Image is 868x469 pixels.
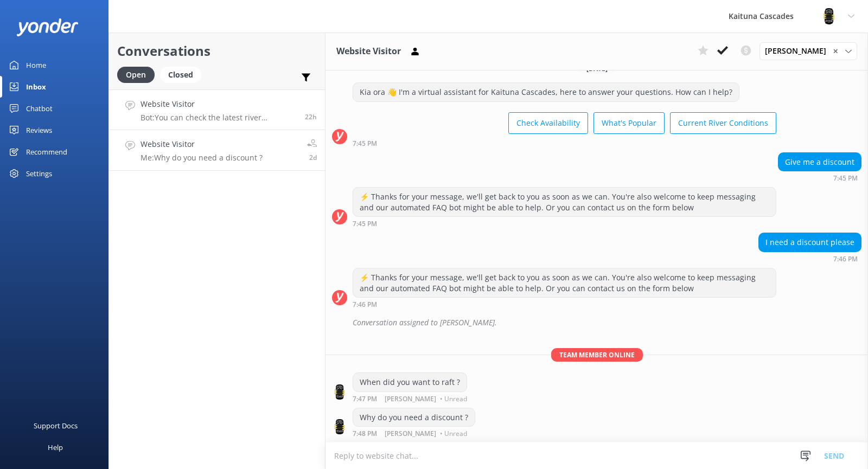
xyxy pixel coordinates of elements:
[385,396,436,402] span: [PERSON_NAME]
[353,431,377,437] strong: 7:48 PM
[26,76,46,98] div: Inbox
[440,396,467,402] span: • Unread
[670,112,776,134] button: Current River Conditions
[353,140,377,147] strong: 7:45 PM
[759,233,861,252] div: I need a discount please
[26,119,52,141] div: Reviews
[833,256,858,262] strong: 7:46 PM
[141,153,263,163] p: Me: Why do you need a discount ?
[16,18,79,36] img: yonder-white-logo.png
[353,220,776,227] div: Sep 24 2025 07:45pm (UTC +12:00) Pacific/Auckland
[309,153,317,162] span: Sep 24 2025 07:48pm (UTC +12:00) Pacific/Auckland
[26,141,67,163] div: Recommend
[353,395,470,402] div: Sep 24 2025 07:47pm (UTC +12:00) Pacific/Auckland
[117,67,155,83] div: Open
[385,431,436,437] span: [PERSON_NAME]
[26,98,53,119] div: Chatbot
[758,255,861,262] div: Sep 24 2025 07:46pm (UTC +12:00) Pacific/Auckland
[765,45,833,57] span: [PERSON_NAME]
[48,436,63,458] div: Help
[778,153,861,171] div: Give me a discount
[353,408,475,427] div: Why do you need a discount ?
[353,373,467,391] div: When did you want to raft ?
[109,130,325,171] a: Website VisitorMe:Why do you need a discount ?2d
[305,112,317,121] span: Sep 26 2025 12:55pm (UTC +12:00) Pacific/Auckland
[353,396,377,402] strong: 7:47 PM
[353,188,776,216] div: ⚡ Thanks for your message, we'll get back to you as soon as we can. You're also welcome to keep m...
[833,46,838,56] span: ✕
[332,313,861,332] div: 2025-09-24T07:47:36.576
[551,348,643,362] span: Team member online
[117,41,317,61] h2: Conversations
[26,163,52,184] div: Settings
[34,415,78,436] div: Support Docs
[141,98,297,110] h4: Website Visitor
[26,54,46,76] div: Home
[336,44,401,59] h3: Website Visitor
[353,300,776,308] div: Sep 24 2025 07:46pm (UTC +12:00) Pacific/Auckland
[353,83,739,101] div: Kia ora 👋 I'm a virtual assistant for Kaituna Cascades, here to answer your questions. How can I ...
[778,174,861,182] div: Sep 24 2025 07:45pm (UTC +12:00) Pacific/Auckland
[759,42,857,60] div: Assign User
[821,8,837,24] img: 802-1755650174.png
[353,268,776,297] div: ⚡ Thanks for your message, we'll get back to you as soon as we can. You're also welcome to keep m...
[160,68,207,80] a: Closed
[117,68,160,80] a: Open
[141,138,263,150] h4: Website Visitor
[353,139,776,147] div: Sep 24 2025 07:45pm (UTC +12:00) Pacific/Auckland
[508,112,588,134] button: Check Availability
[353,313,861,332] div: Conversation assigned to [PERSON_NAME].
[353,429,475,437] div: Sep 24 2025 07:48pm (UTC +12:00) Pacific/Auckland
[353,221,377,227] strong: 7:45 PM
[440,431,467,437] span: • Unread
[353,301,377,308] strong: 7:46 PM
[141,113,297,123] p: Bot: You can check the latest river conditions anytime at [URL][DOMAIN_NAME].
[160,67,201,83] div: Closed
[833,175,858,182] strong: 7:45 PM
[109,89,325,130] a: Website VisitorBot:You can check the latest river conditions anytime at [URL][DOMAIN_NAME].22h
[593,112,665,134] button: What's Popular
